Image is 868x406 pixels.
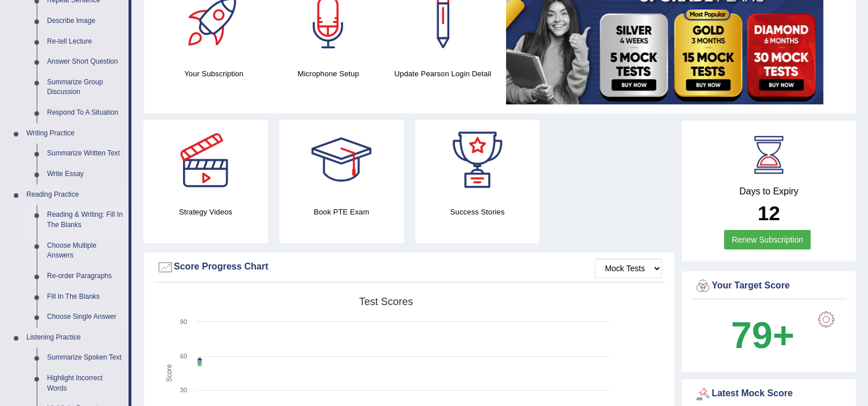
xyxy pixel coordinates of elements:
h4: Microphone Setup [277,68,380,80]
tspan: Score [165,364,173,382]
h4: Book PTE Exam [279,206,404,218]
h4: Strategy Videos [143,206,268,218]
a: Summarize Written Text [42,143,129,164]
a: Fill In The Blanks [42,287,129,307]
a: Highlight Incorrect Words [42,368,129,399]
text: 90 [180,318,187,325]
b: 79+ [731,314,794,356]
tspan: Test scores [359,296,413,307]
a: Summarize Group Discussion [42,72,129,103]
div: Your Target Score [694,278,843,295]
a: Re-tell Lecture [42,32,129,52]
a: Re-order Paragraphs [42,266,129,287]
a: Choose Multiple Answers [42,236,129,266]
div: Score Progress Chart [157,259,662,276]
text: 30 [180,387,187,393]
a: Summarize Spoken Text [42,348,129,368]
b: 12 [758,202,780,224]
a: Write Essay [42,164,129,185]
a: Reading & Writing: Fill In The Blanks [42,205,129,235]
text: 60 [180,353,187,360]
a: Writing Practice [21,123,129,144]
a: Respond To A Situation [42,103,129,123]
a: Describe Image [42,11,129,32]
h4: Update Pearson Login Detail [391,68,495,80]
a: Answer Short Question [42,52,129,72]
h4: Success Stories [415,206,540,218]
h4: Your Subscription [162,68,266,80]
a: Renew Subscription [724,230,811,249]
a: Choose Single Answer [42,307,129,327]
div: Latest Mock Score [694,385,843,403]
h4: Days to Expiry [694,186,843,197]
a: Reading Practice [21,185,129,205]
a: Listening Practice [21,327,129,348]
